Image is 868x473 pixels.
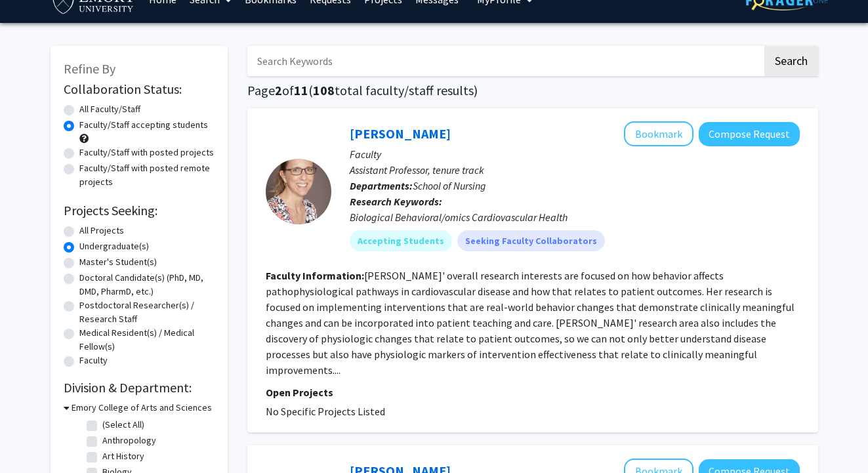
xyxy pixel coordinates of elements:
input: Search Keywords [247,46,762,76]
button: Compose Request to Brittany Butts [699,122,800,146]
h2: Division & Department: [64,380,215,396]
p: Open Projects [266,384,800,400]
mat-chip: Seeking Faculty Collaborators [457,230,605,251]
label: Anthropology [102,434,156,447]
label: Master's Student(s) [79,255,157,269]
h3: Emory College of Arts and Sciences [72,401,212,415]
iframe: Chat [10,414,56,463]
span: Refine By [64,60,115,77]
label: Faculty/Staff with posted remote projects [79,161,215,189]
p: Faculty [350,146,800,162]
mat-chip: Accepting Students [350,230,452,251]
label: All Faculty/Staff [79,102,140,116]
fg-read-more: [PERSON_NAME]' overall research interests are focused on how behavior affects pathophysiological ... [266,269,795,377]
p: Assistant Professor, tenure track [350,162,800,178]
span: 2 [275,82,282,98]
label: Faculty/Staff accepting students [79,118,208,132]
h2: Collaboration Status: [64,81,215,97]
label: Faculty [79,354,108,367]
span: No Specific Projects Listed [266,405,385,418]
span: School of Nursing [413,179,486,192]
label: Faculty/Staff with posted projects [79,146,214,159]
button: Search [764,46,818,76]
label: Art History [102,449,144,463]
b: Departments: [350,179,413,192]
label: (Select All) [102,418,144,432]
h1: Page of ( total faculty/staff results) [247,83,818,98]
label: Undergraduate(s) [79,239,149,253]
span: 11 [294,82,308,98]
label: Postdoctoral Researcher(s) / Research Staff [79,298,215,326]
h2: Projects Seeking: [64,203,215,218]
b: Research Keywords: [350,195,442,208]
label: Doctoral Candidate(s) (PhD, MD, DMD, PharmD, etc.) [79,271,215,298]
label: Medical Resident(s) / Medical Fellow(s) [79,326,215,354]
span: 108 [313,82,335,98]
div: Biological Behavioral/omics Cardiovascular Health [350,209,800,225]
label: All Projects [79,224,124,237]
button: Add Brittany Butts to Bookmarks [624,121,693,146]
b: Faculty Information: [266,269,364,282]
a: [PERSON_NAME] [350,125,451,142]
